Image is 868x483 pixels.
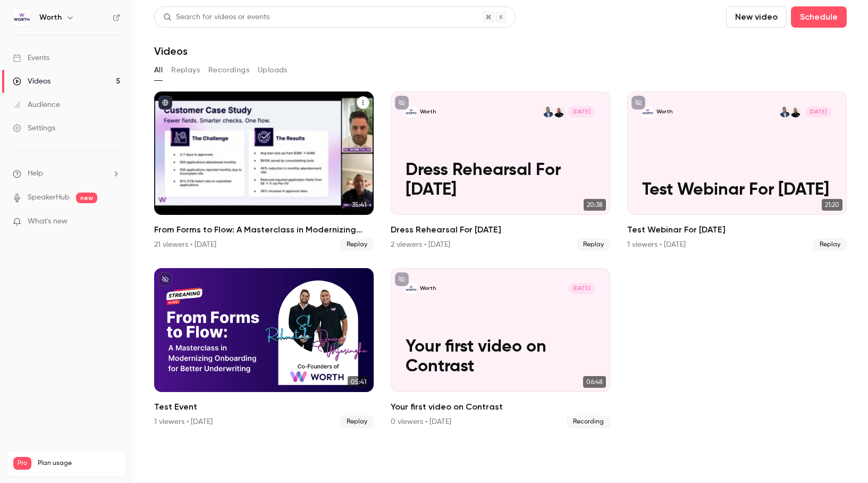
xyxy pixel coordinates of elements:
span: [DATE] [568,106,595,118]
img: Sal Rehmetullah [779,106,790,118]
button: unpublished [395,96,409,110]
li: Test Event [154,268,374,428]
button: All [154,62,163,79]
ul: Videos [154,91,847,428]
li: help-dropdown-opener [13,168,120,179]
span: 35:41 [349,199,369,211]
button: New video [726,6,787,28]
a: SpeakerHub [28,192,70,203]
button: published [158,96,172,110]
img: Devon Wijesinghe [790,106,801,118]
div: Search for videos or events [163,12,269,23]
button: Uploads [258,62,288,79]
span: Recording [567,415,610,428]
h2: Test Event [154,401,374,413]
a: 35:41From Forms to Flow: A Masterclass in Modernizing Onboarding for Better Underwriting21 viewer... [154,91,374,251]
span: 06:48 [583,376,606,388]
span: 05:41 [348,376,369,388]
button: Recordings [208,62,249,79]
h2: Test Webinar For [DATE] [627,223,847,236]
li: Test Webinar For Sept. 23 [627,91,847,251]
span: Pro [13,457,31,470]
p: Test Webinar For [DATE] [642,180,832,200]
h2: Your first video on Contrast [391,401,610,413]
p: Worth [420,108,436,115]
span: Replay [577,238,610,251]
span: [DATE] [805,106,832,118]
span: 21:20 [822,199,842,211]
span: Help [28,168,43,179]
h6: Worth [39,12,62,23]
p: Dress Rehearsal For [DATE] [406,161,595,201]
span: Replay [813,238,847,251]
li: From Forms to Flow: A Masterclass in Modernizing Onboarding for Better Underwriting [154,91,374,251]
a: Your first video on ContrastWorth[DATE]Your first video on Contrast06:48Your first video on Contr... [391,268,610,428]
p: Worth [656,108,673,115]
div: 1 viewers • [DATE] [627,239,686,250]
div: Events [13,53,49,63]
div: 1 viewers • [DATE] [154,417,213,427]
p: Worth [420,285,436,292]
div: Audience [13,99,60,110]
img: Sal Rehmetullah [543,106,554,118]
span: What's new [28,216,68,227]
span: [DATE] [568,283,595,294]
button: Schedule [791,6,847,28]
span: 20:38 [584,199,606,211]
img: Test Webinar For Sept. 23 [642,106,653,118]
h2: Dress Rehearsal For [DATE] [391,223,610,236]
h2: From Forms to Flow: A Masterclass in Modernizing Onboarding for Better Underwriting [154,223,374,236]
section: Videos [154,6,847,477]
button: unpublished [631,96,645,110]
div: 2 viewers • [DATE] [391,239,450,250]
h1: Videos [154,45,188,57]
li: Your first video on Contrast [391,268,610,428]
span: Plan usage [38,459,120,468]
img: Worth [13,9,30,26]
span: new [76,193,97,203]
a: Dress Rehearsal For Sept. 23 2025WorthDevon WijesingheSal Rehmetullah[DATE]Dress Rehearsal For [D... [391,91,610,251]
p: Your first video on Contrast [406,337,595,377]
li: Dress Rehearsal For Sept. 23 2025 [391,91,610,251]
img: Devon Wijesinghe [553,106,564,118]
button: unpublished [158,272,172,286]
button: unpublished [395,272,409,286]
div: Videos [13,76,50,87]
div: 0 viewers • [DATE] [391,417,451,427]
div: 21 viewers • [DATE] [154,239,216,250]
a: 05:41Test Event1 viewers • [DATE]Replay [154,268,374,428]
a: Test Webinar For Sept. 23WorthDevon WijesingheSal Rehmetullah[DATE]Test Webinar For [DATE]21:20Te... [627,91,847,251]
img: Dress Rehearsal For Sept. 23 2025 [406,106,417,118]
button: Replays [171,62,200,79]
img: Your first video on Contrast [406,283,417,294]
span: Replay [340,415,374,428]
div: Settings [13,123,55,134]
span: Replay [340,238,374,251]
